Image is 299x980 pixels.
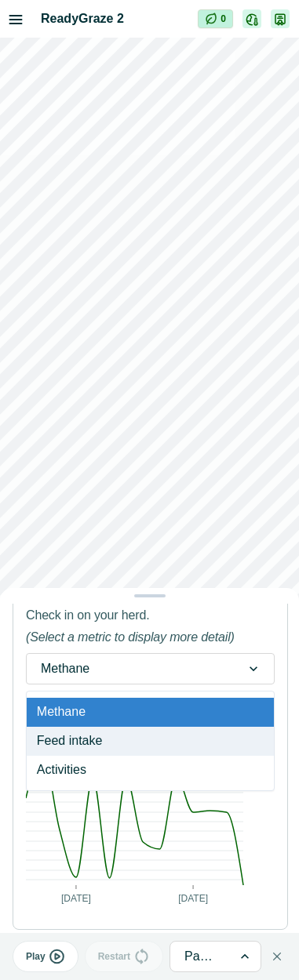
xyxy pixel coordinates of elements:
[268,947,286,966] button: Close
[85,941,163,972] button: Restart
[26,628,235,647] p: (Select a metric to display more detail)
[98,949,130,964] p: Restart
[27,698,274,727] div: Methane
[27,756,274,785] div: Activities
[26,606,235,625] p: Check in on your herd.
[178,893,208,904] text: [DATE]
[61,893,91,904] text: [DATE]
[26,949,46,964] p: Play
[13,941,78,972] button: Play
[27,727,274,756] div: Feed intake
